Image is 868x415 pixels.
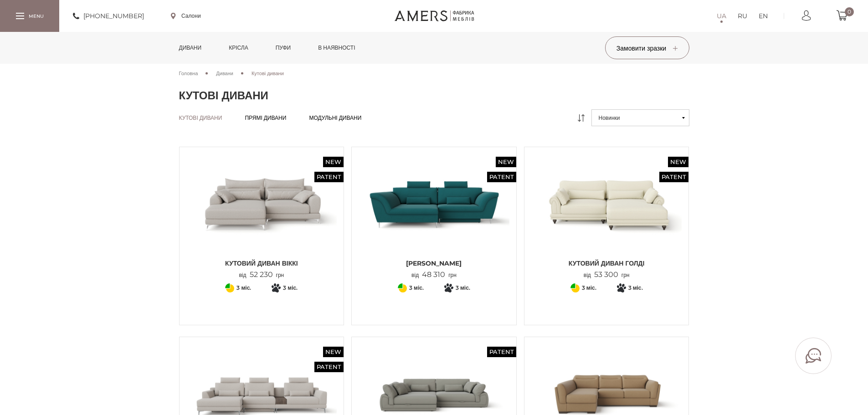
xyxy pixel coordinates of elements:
span: Кутовий диван ВІККІ [186,259,337,268]
span: Patent [314,362,344,372]
span: Patent [314,172,344,182]
a: New Patent Кутовий Диван Грейсі Кутовий Диван Грейсі [PERSON_NAME] від48 310грн [359,154,509,279]
h1: Кутові дивани [179,89,689,102]
span: 48 310 [419,270,448,279]
a: Модульні дивани [309,114,361,122]
a: UA [717,10,726,21]
span: New [668,157,688,167]
span: 3 міс. [409,282,424,293]
span: Замовити зразки [616,44,678,52]
a: Дивани [216,69,233,77]
span: Головна [179,70,198,77]
span: New [323,157,344,167]
span: Кутовий диван ГОЛДІ [531,259,682,268]
span: Patent [487,172,516,182]
span: [PERSON_NAME] [359,259,509,268]
a: EN [759,10,768,21]
span: New [496,157,516,167]
span: 53 300 [591,270,621,279]
a: New Patent Кутовий диван ВІККІ Кутовий диван ВІККІ Кутовий диван ВІККІ від52 230грн [186,154,337,279]
button: Новинки [591,109,689,126]
a: Крісла [222,32,255,64]
button: Замовити зразки [605,36,689,59]
span: 3 міс. [582,282,596,293]
span: Patent [659,172,688,182]
p: від грн [584,271,630,279]
span: Дивани [216,70,233,77]
a: RU [738,10,747,21]
a: Пуфи [269,32,298,64]
span: Patent [487,347,516,357]
a: New Patent Кутовий диван ГОЛДІ Кутовий диван ГОЛДІ Кутовий диван ГОЛДІ від53 300грн [531,154,682,279]
span: 0 [845,7,854,16]
p: від грн [411,271,457,279]
span: 3 міс. [456,282,470,293]
a: в наявності [311,32,362,64]
a: Дивани [172,32,209,64]
span: 3 міс. [236,282,251,293]
span: 3 міс. [628,282,643,293]
a: [PHONE_NUMBER] [73,10,144,21]
a: Головна [179,69,198,77]
a: Салони [171,12,201,20]
a: Прямі дивани [245,114,286,122]
p: від грн [239,271,284,279]
span: 52 230 [247,270,276,279]
span: New [323,347,344,357]
span: 3 міс. [283,282,298,293]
